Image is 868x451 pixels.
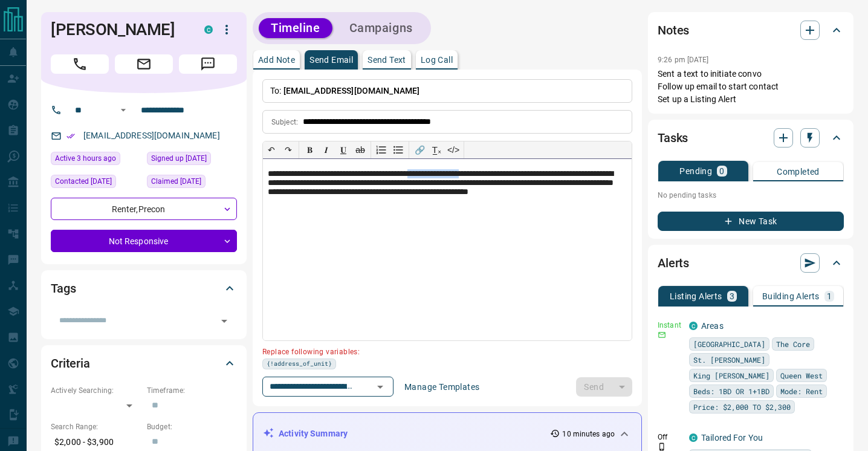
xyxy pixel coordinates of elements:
p: Add Note [258,56,295,64]
span: Active 3 hours ago [55,152,116,164]
span: Queen West [780,369,823,381]
span: Claimed [DATE] [151,175,201,187]
p: 9:26 pm [DATE] [658,56,709,64]
div: Wed Sep 24 2025 [147,175,237,192]
button: Numbered list [373,141,390,158]
p: Timeframe: [147,385,237,396]
button: 𝐁 [301,141,318,158]
p: Completed [777,167,820,176]
p: No pending tasks [658,186,844,204]
h2: Notes [658,21,689,40]
button: ab [352,141,369,158]
div: Not Responsive [51,230,237,252]
p: Search Range: [51,421,141,432]
span: Signed up [DATE] [151,152,207,164]
h1: [PERSON_NAME] [51,20,186,39]
span: St. [PERSON_NAME] [693,354,765,366]
svg: Email Verified [66,132,75,140]
p: 10 minutes ago [562,429,615,440]
div: Tue Jun 13 2023 [147,152,237,169]
button: 𝐔 [335,141,352,158]
button: New Task [658,212,844,231]
p: Subject: [271,117,298,128]
span: Mode: Rent [780,385,823,397]
svg: Push Notification Only [658,443,666,451]
h2: Criteria [51,354,90,373]
span: Message [179,54,237,74]
p: Activity Summary [279,427,348,440]
div: condos.ca [689,322,698,330]
span: Beds: 1BD OR 1+1BD [693,385,769,397]
p: Off [658,432,682,443]
button: Open [116,103,131,117]
p: Budget: [147,421,237,432]
a: Areas [701,321,724,331]
span: 𝐔 [340,145,346,155]
p: 3 [730,292,734,300]
p: Listing Alerts [670,292,722,300]
span: [EMAIL_ADDRESS][DOMAIN_NAME] [283,86,420,96]
p: Replace following variables: [262,343,624,359]
div: Renter , Precon [51,198,237,220]
div: Tasks [658,123,844,152]
div: Tags [51,274,237,303]
p: Log Call [421,56,453,64]
p: Sent a text to initiate convo Follow up email to start contact Set up a Listing Alert [658,68,844,106]
button: Bullet list [390,141,407,158]
span: {!address_of_unit} [267,359,332,369]
p: 0 [719,167,724,175]
h2: Tasks [658,128,688,148]
button: Campaigns [337,18,425,38]
a: [EMAIL_ADDRESS][DOMAIN_NAME] [83,131,220,140]
p: Instant [658,320,682,331]
h2: Alerts [658,253,689,273]
button: Manage Templates [397,377,487,397]
p: 1 [827,292,832,300]
div: Thu Oct 09 2025 [51,175,141,192]
p: Send Text [368,56,406,64]
span: The Core [776,338,810,350]
p: Building Alerts [762,292,820,300]
s: ab [355,145,365,155]
button: Open [372,378,389,395]
button: Timeline [259,18,332,38]
div: split button [576,377,632,397]
div: condos.ca [204,25,213,34]
button: Open [216,313,233,329]
span: Email [115,54,173,74]
button: ↷ [280,141,297,158]
p: To: [262,79,632,103]
button: 🔗 [411,141,428,158]
button: T̲ₓ [428,141,445,158]
span: King [PERSON_NAME] [693,369,769,381]
span: Call [51,54,109,74]
p: Send Email [309,56,353,64]
svg: Email [658,331,666,339]
h2: Tags [51,279,76,298]
p: Pending [679,167,712,175]
button: ↶ [263,141,280,158]
button: </> [445,141,462,158]
div: Notes [658,16,844,45]
div: Alerts [658,248,844,277]
div: Criteria [51,349,237,378]
p: Actively Searching: [51,385,141,396]
div: Activity Summary10 minutes ago [263,423,632,445]
span: Contacted [DATE] [55,175,112,187]
span: [GEOGRAPHIC_DATA] [693,338,765,350]
div: Sun Oct 12 2025 [51,152,141,169]
button: 𝑰 [318,141,335,158]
